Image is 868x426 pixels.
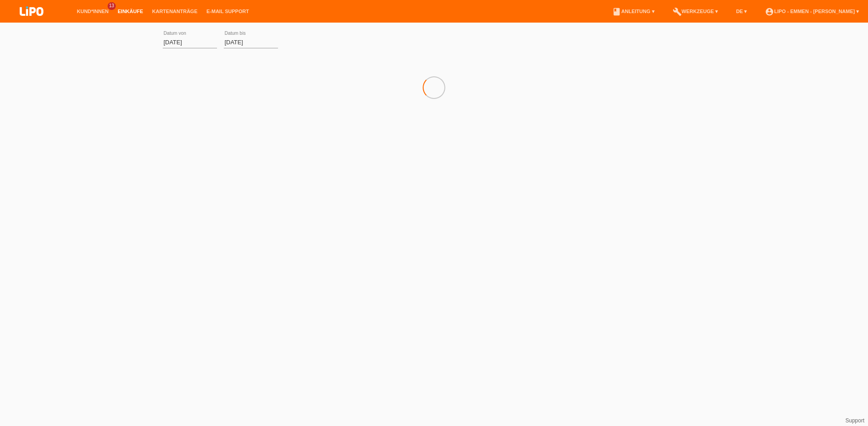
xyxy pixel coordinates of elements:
[608,9,659,14] a: bookAnleitung ▾
[113,9,147,14] a: Einkäufe
[760,9,863,14] a: account_circleLIPO - Emmen - [PERSON_NAME] ▾
[202,9,254,14] a: E-Mail Support
[731,9,751,14] a: DE ▾
[9,19,54,25] a: LIPO pay
[108,2,116,10] span: 13
[845,417,864,424] a: Support
[765,7,774,16] i: account_circle
[612,7,621,16] i: book
[72,9,113,14] a: Kund*innen
[148,9,202,14] a: Kartenanträge
[668,9,723,14] a: buildWerkzeuge ▾
[673,7,682,16] i: build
